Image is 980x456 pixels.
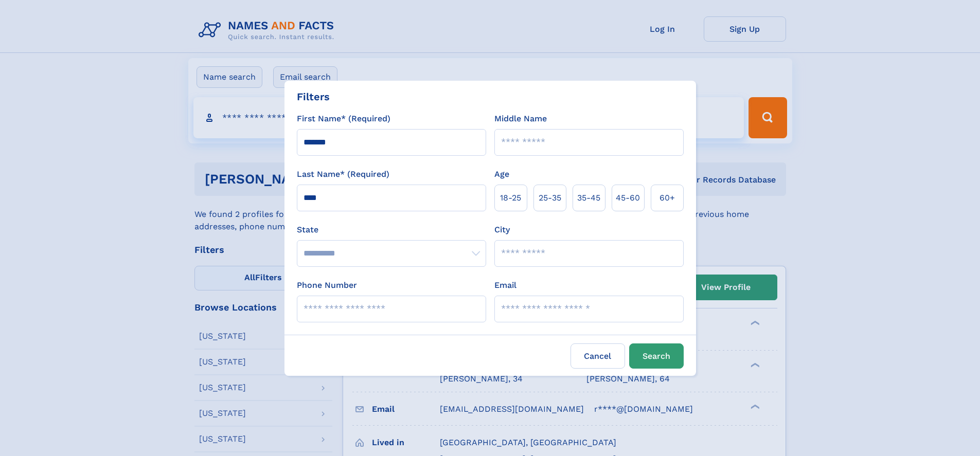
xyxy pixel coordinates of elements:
label: State [297,224,486,236]
span: 45‑60 [616,192,640,204]
label: Phone Number [297,279,357,291]
label: Middle Name [494,113,547,125]
label: Cancel [571,343,625,369]
label: Email [494,279,516,291]
span: 60+ [660,192,675,204]
label: City [494,224,510,236]
button: Search [629,343,684,369]
label: Age [494,168,509,180]
div: Filters [297,89,330,104]
span: 35‑45 [577,192,600,204]
label: Last Name* (Required) [297,168,389,180]
span: 25‑35 [539,192,561,204]
label: First Name* (Required) [297,113,390,125]
span: 18‑25 [500,192,521,204]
